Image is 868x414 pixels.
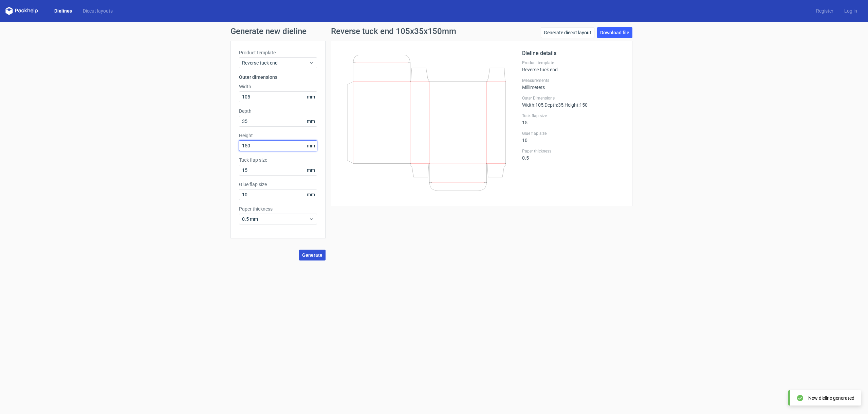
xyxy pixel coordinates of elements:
label: Width [239,83,317,90]
div: New dieline generated [808,395,854,401]
label: Product template [239,49,317,56]
div: 10 [522,131,624,143]
label: Outer Dimensions [522,95,624,101]
span: mm [305,165,317,175]
a: Diecut layouts [77,7,118,14]
h1: Reverse tuck end 105x35x150mm [331,27,456,35]
div: Reverse tuck end [522,60,624,72]
span: , Height : 150 [564,102,588,108]
h2: Dieline details [522,49,624,57]
span: mm [305,116,317,126]
h3: Outer dimensions [239,74,317,80]
label: Tuck flap size [239,157,317,163]
a: Dielines [49,7,77,14]
span: Width : 105 [522,102,543,108]
span: mm [305,141,317,151]
a: Log in [839,7,863,14]
a: Register [811,7,839,14]
div: 15 [522,113,624,125]
span: 0.5 mm [242,216,309,222]
label: Tuck flap size [522,113,624,119]
button: Generate [299,250,326,260]
label: Glue flap size [239,181,317,188]
a: Download file [597,27,632,38]
label: Measurements [522,78,624,83]
div: Millimeters [522,78,624,90]
label: Product template [522,60,624,66]
label: Height [239,132,317,139]
label: Glue flap size [522,131,624,136]
label: Paper thickness [522,148,624,154]
label: Depth [239,108,317,114]
span: Reverse tuck end [242,59,309,66]
span: , Depth : 35 [543,102,564,108]
label: Paper thickness [239,205,317,212]
span: mm [305,92,317,102]
div: 0.5 [522,148,624,161]
a: Generate diecut layout [541,27,594,38]
span: mm [305,190,317,200]
span: Generate [302,253,322,257]
h1: Generate new dieline [230,27,638,35]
